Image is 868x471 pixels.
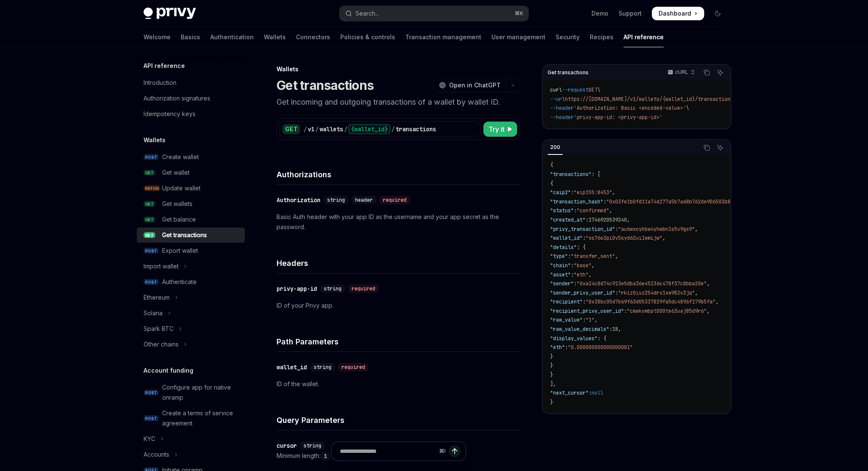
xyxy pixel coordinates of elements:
span: , [589,271,591,278]
span: , [612,189,615,196]
span: "transaction_hash" [550,198,603,205]
button: Send message [449,445,461,457]
span: "privy_transaction_id" [550,226,615,233]
div: 200 [548,142,563,152]
h4: Query Parameters [277,414,520,426]
span: 18 [612,326,618,333]
button: cURL [663,65,699,80]
span: https://[DOMAIN_NAME]/v1/wallets/{wallet_id}/transactions [565,96,733,103]
div: Create wallet [162,152,199,162]
span: "caip2" [550,189,571,196]
a: GETGet transactions [137,227,245,243]
div: Authenticate [162,277,197,287]
span: "created_at" [550,217,586,223]
a: GETGet balance [137,212,245,227]
a: Transaction management [405,27,481,47]
span: POST [144,390,159,396]
div: wallets [320,125,343,133]
span: : [568,253,571,260]
span: GET [144,217,155,223]
a: GETGet wallets [137,196,245,211]
div: Get wallets [162,199,193,209]
div: KYC [144,434,155,444]
span: , [594,317,597,323]
a: Authentication [210,27,254,47]
a: POSTCreate a terms of service agreement [137,406,245,431]
button: Copy the contents from the code block [701,67,712,78]
span: , [618,326,621,333]
span: "rkiz0ivz254drv1xw982v3jq" [618,290,695,296]
span: "raw_value" [550,317,583,323]
a: User management [491,27,545,47]
a: Policies & controls [340,27,395,47]
span: : [571,271,574,278]
button: Toggle Spark BTC section [137,321,245,336]
span: , [716,298,719,305]
span: Try it [488,124,505,134]
span: "transactions" [550,171,591,178]
span: "wallet_id" [550,235,583,241]
button: Copy the contents from the code block [701,142,712,153]
a: POSTConfigure app for native onramp [137,380,245,405]
button: Toggle Accounts section [137,447,245,462]
div: Authorization signatures [144,93,210,103]
span: \ [597,87,600,93]
p: Basic Auth header with your app ID as the username and your app secret as the password. [277,212,520,232]
span: , [662,235,665,241]
span: \ [686,105,689,111]
button: Ask AI [715,67,726,78]
span: : [583,317,586,323]
span: : [574,207,577,214]
span: Open in ChatGPT [449,81,501,89]
span: , [695,226,698,233]
span: "sender" [550,280,574,287]
div: Get transactions [162,230,207,240]
a: POSTExport wallet [137,243,245,258]
h1: Get transactions [277,78,374,93]
a: Dashboard [652,7,704,20]
button: Toggle dark mode [711,7,724,20]
div: / [344,125,347,133]
span: "1" [586,317,594,323]
span: null [591,390,603,396]
a: Security [556,27,580,47]
div: Wallets [277,65,520,73]
span: ], [550,381,556,387]
span: POST [144,279,159,285]
span: "base" [574,262,591,269]
div: required [380,196,410,204]
span: , [707,308,710,314]
span: : { [597,335,606,342]
div: / [315,125,319,133]
div: required [348,284,379,293]
span: GET [144,170,155,176]
div: required [338,363,369,371]
span: GET [589,87,597,93]
div: Introduction [144,78,176,88]
div: transactions [396,125,436,133]
div: Search... [355,8,379,19]
a: Support [618,9,642,18]
span: : [624,308,627,314]
p: cURL [675,69,688,76]
span: ⌘ K [515,10,524,17]
span: "recipient_privy_user_id" [550,308,624,314]
div: Create a terms of service agreement [162,408,240,428]
span: : [583,235,586,241]
a: PATCHUpdate wallet [137,181,245,196]
a: Welcome [144,27,171,47]
h5: Account funding [144,365,193,376]
span: , [591,262,594,269]
span: } [550,371,553,378]
span: : [586,217,589,223]
a: Connectors [296,27,330,47]
a: Authorization signatures [137,91,245,106]
span: header [355,197,373,203]
a: Idempotency keys [137,106,245,122]
div: Import wallet [144,261,179,271]
span: --url [550,96,565,103]
span: "recipient" [550,298,583,305]
button: Toggle KYC section [137,431,245,447]
span: curl [550,87,562,93]
span: : [589,390,591,396]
